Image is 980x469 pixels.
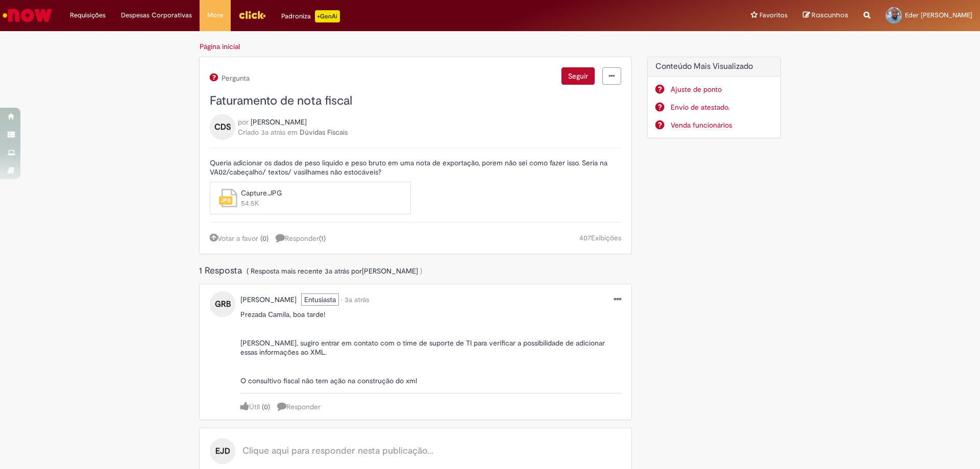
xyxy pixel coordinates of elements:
div: Padroniza [281,10,340,22]
span: Capture.JPG [241,188,398,198]
a: CDS [210,122,235,131]
div: Conteúdo Mais Visualizado [647,57,781,139]
span: Favoritos [759,10,788,20]
span: Eder [PERSON_NAME] [905,11,972,19]
a: Votar a favor [210,234,258,243]
p: [PERSON_NAME], sugiro entrar em contato com o time de suporte de TI para verificar a possibilidad... [240,338,621,357]
img: ServiceNow [1,5,54,26]
span: Gabriel Rodrigues Barao perfil [362,266,418,276]
a: Clique aqui para responder nesta publicação... [242,446,433,456]
h2: Conteúdo Mais Visualizado [655,62,773,71]
a: Útil [240,402,260,411]
span: ( Resposta mais recente por [247,266,422,276]
a: Página inicial [200,42,240,51]
a: menu Ações [602,67,621,85]
span: 407 [579,233,591,242]
span: ( ) [262,402,270,411]
a: Ajuste de ponto [671,84,773,94]
span: ( ) [260,234,268,243]
p: Prezada Camila, boa tarde! [240,310,621,319]
img: click_logo_yellow_360x200.png [238,7,266,22]
span: • [341,295,342,304]
a: Venda funcionários [671,120,773,130]
a: Envio de atestado. [671,102,773,112]
span: 54.5K [241,198,398,208]
span: CDS [214,119,231,135]
span: Entusiasta [301,293,339,306]
time: 10/01/2023 14:16:28 [345,295,369,304]
span: ) [420,266,422,276]
span: O download do anexo Capture.JPG tem 54.5K de tamanho. [238,188,398,210]
time: 10/01/2023 14:16:28 [325,266,349,276]
span: Criado [238,128,259,137]
span: Camila de Sousa Rodrigues perfil [251,117,307,127]
span: em [287,128,298,137]
span: por [238,117,249,127]
p: +GenAi [315,10,340,22]
span: arquivo [218,188,238,210]
a: menu Ações [614,294,621,305]
a: Gabriel Rodrigues Barao perfil [362,266,418,276]
a: Rascunhos [803,11,848,20]
span: 3a atrás [261,128,285,137]
a: EJD [210,446,235,455]
p: Queria adicionar os dados de peso liquido e peso bruto em uma nota de exportação, porem não sei c... [210,158,621,177]
span: Pergunta [220,74,250,82]
time: 08/12/2022 13:19:23 [261,128,285,137]
a: GRB [210,299,235,308]
span: More [207,10,223,20]
span: 3a atrás [325,266,349,276]
a: Gabriel Rodrigues Barao perfil [240,294,297,305]
p: O consultivo fiscal não tem ação na construção do xml [240,376,621,385]
button: Seguir [561,67,595,85]
a: Dúvidas Fiscais [300,128,348,137]
span: 1 Resposta [199,265,244,277]
span: EJD [215,443,230,459]
span: Exibições [591,233,621,242]
span: Faturamento de nota fiscal [210,93,352,109]
span: 0 [262,234,266,243]
span: Rascunhos [812,10,848,20]
span: GRB [215,296,231,312]
span: Requisições [70,10,106,20]
span: ( ) [319,234,326,243]
span: 1 [321,234,324,243]
span: Responder [276,234,326,243]
span: 3a atrás [345,295,369,304]
a: 1 respostas, clique para responder [276,233,331,243]
span: Gabriel Rodrigues Barao perfil [240,295,297,304]
span: 0 [264,402,268,411]
span: Despesas Corporativas [121,10,192,20]
a: Responder [277,402,321,411]
a: Camila de Sousa Rodrigues perfil [251,117,307,127]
